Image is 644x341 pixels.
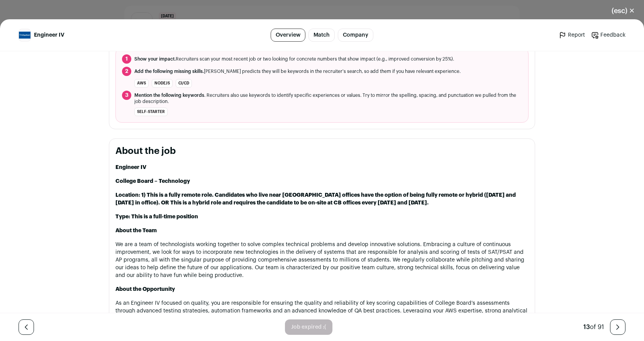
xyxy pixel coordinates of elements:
span: Recruiters scan your most recent job or two looking for concrete numbers that show impact (e.g., ... [134,56,454,62]
span: 2 [122,67,131,76]
span: [PERSON_NAME] predicts they will be keywords in the recruiter's search, so add them if you have r... [134,68,461,74]
h2: About the job [115,145,529,157]
span: Add the following missing skills. [134,69,204,74]
span: 13 [583,324,590,330]
a: Company [338,29,373,42]
strong: College Board – Technology [115,179,190,184]
span: 3 [122,91,131,100]
a: Feedback [591,31,625,39]
strong: About the Opportunity [115,287,175,292]
strong: Type: This is a full-time position [115,214,198,219]
span: Engineer IV [34,31,64,39]
li: AWS [134,79,149,88]
li: CI/CD [176,79,192,88]
span: Show your impact. [134,57,176,61]
a: Overview [271,29,305,42]
a: Match [308,29,335,42]
strong: Location: 1) This is a fully remote role. Candidates who live near [GEOGRAPHIC_DATA] offices have... [115,192,516,206]
span: . Recruiters also use keywords to identify specific experiences or values. Try to mirror the spel... [134,92,522,105]
li: self-starter [134,108,168,116]
p: As an Engineer IV focused on quality, you are responsible for ensuring the quality and reliabilit... [115,299,529,338]
strong: About the Team [115,228,157,233]
a: Report [559,31,585,39]
li: Nodejs [152,79,173,88]
button: Close modal [602,2,644,19]
span: 1 [122,54,131,64]
strong: Engineer IV [115,165,146,170]
span: Mention the following keywords [134,93,204,98]
img: cfb52ba93b836423ba4ae497992f271ff790f3b51a850b980c6490f462c3f813.jpg [19,32,31,39]
p: We are a team of technologists working together to solve complex technical problems and develop i... [115,241,529,279]
div: of 91 [583,322,604,332]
